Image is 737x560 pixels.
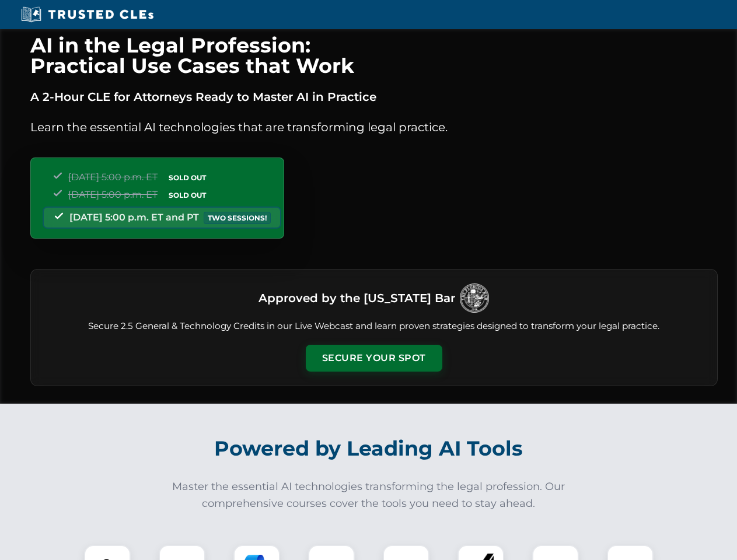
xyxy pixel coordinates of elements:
p: Master the essential AI technologies transforming the legal profession. Our comprehensive courses... [165,478,573,512]
p: Learn the essential AI technologies that are transforming legal practice. [30,118,718,136]
h3: Approved by the [US_STATE] Bar [259,288,455,309]
h1: AI in the Legal Profession: Practical Use Cases that Work [30,35,718,76]
p: A 2-Hour CLE for Attorneys Ready to Master AI in Practice [30,87,718,106]
span: [DATE] 5:00 p.m. ET [68,171,158,183]
button: Secure Your Spot [306,345,442,372]
img: Logo [460,283,489,313]
span: SOLD OUT [165,189,210,201]
span: SOLD OUT [165,171,210,184]
span: [DATE] 5:00 p.m. ET [68,189,158,200]
h2: Powered by Leading AI Tools [46,428,692,469]
p: Secure 2.5 General & Technology Credits in our Live Webcast and learn proven strategies designed ... [45,320,703,333]
img: Trusted CLEs [18,6,157,23]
